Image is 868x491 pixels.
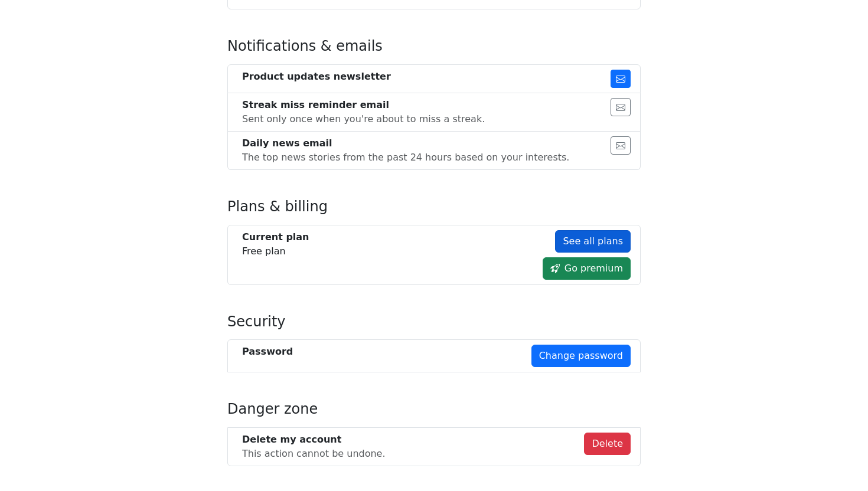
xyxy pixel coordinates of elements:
div: Streak miss reminder email [242,98,485,112]
h4: Danger zone [227,401,641,418]
h4: Notifications & emails [227,38,641,55]
div: This action cannot be undone. [242,447,386,461]
div: Password [242,345,293,359]
div: Current plan [242,230,309,244]
div: Daily news email [242,136,569,150]
div: Sent only once when you're about to miss a streak. [242,112,485,126]
a: Go premium [543,257,631,280]
div: Product updates newsletter [242,70,391,84]
div: Delete my account [242,433,386,447]
a: See all plans [555,230,631,253]
h4: Plans & billing [227,198,641,215]
a: Change password [531,345,631,367]
div: The top news stories from the past 24 hours based on your interests. [242,150,569,165]
button: Delete [584,433,631,455]
h4: Security [227,313,641,330]
div: Free plan [242,230,309,258]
